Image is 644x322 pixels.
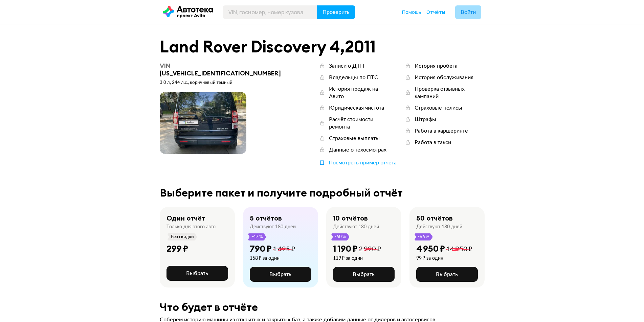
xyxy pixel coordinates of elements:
[329,135,380,142] div: Страховые выплаты
[415,62,458,70] div: История пробега
[446,246,472,253] span: 14 950 ₽
[160,38,485,55] div: Land Rover Discovery 4 , 2011
[436,272,458,277] span: Выбрать
[329,146,386,154] div: Данные о техосмотрах
[166,224,216,230] div: Только для этого авто
[166,214,205,223] div: Один отчёт
[402,9,421,16] a: Помощь
[171,233,194,240] span: Без скидки
[273,246,295,253] span: 1 495 ₽
[455,5,481,19] button: Войти
[186,271,208,276] span: Выбрать
[250,243,272,254] div: 790 ₽
[160,80,285,86] div: 3.0 л, 244 л.c., коричневый темный
[329,62,364,70] div: Записи о ДТП
[333,214,368,223] div: 10 отчётов
[333,224,379,230] div: Действуют 180 дней
[415,104,462,112] div: Страховые полисы
[416,267,478,282] button: Выбрать
[333,243,358,254] div: 1 190 ₽
[353,272,375,277] span: Выбрать
[329,116,391,131] div: Расчёт стоимости ремонта
[250,255,295,261] div: 158 ₽ за один
[415,85,485,100] div: Проверка отзывных кампаний
[250,267,311,282] button: Выбрать
[160,187,485,199] div: Выберите пакет и получите подробный отчёт
[415,74,473,81] div: История обслуживания
[223,5,317,19] input: VIN, госномер, номер кузова
[416,224,462,230] div: Действуют 180 дней
[461,9,476,15] span: Войти
[250,214,282,223] div: 5 отчётов
[250,224,296,230] div: Действуют 180 дней
[416,255,472,261] div: 99 ₽ за один
[415,139,451,146] div: Работа в такси
[415,116,436,123] div: Штрафы
[160,301,485,313] div: Что будет в отчёте
[269,272,291,277] span: Выбрать
[416,243,445,254] div: 4 950 ₽
[334,233,347,240] span: -60 %
[317,5,355,19] button: Проверить
[416,214,453,223] div: 50 отчётов
[333,255,381,261] div: 119 ₽ за один
[166,243,188,254] div: 299 ₽
[329,159,397,166] div: Посмотреть пример отчёта
[333,267,395,282] button: Выбрать
[415,127,468,135] div: Работа в каршеринге
[160,62,285,77] div: [US_VEHICLE_IDENTIFICATION_NUMBER]
[319,159,397,166] a: Посмотреть пример отчёта
[160,62,171,70] span: VIN
[418,233,430,240] span: -66 %
[359,246,381,253] span: 2 990 ₽
[426,9,445,16] a: Отчёты
[323,9,350,15] span: Проверить
[166,266,228,281] button: Выбрать
[329,74,378,81] div: Владельцы по ПТС
[251,233,263,240] span: -47 %
[329,85,391,100] div: История продаж на Авито
[329,104,384,112] div: Юридическая чистота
